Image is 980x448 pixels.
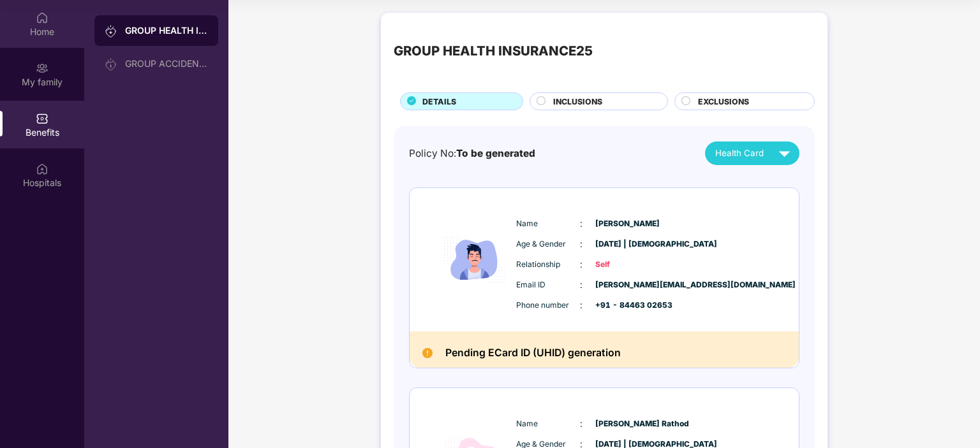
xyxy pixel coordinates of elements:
span: To be generated [456,147,535,159]
span: : [580,298,583,312]
span: : [580,237,583,251]
img: svg+xml;base64,PHN2ZyB3aWR0aD0iMjAiIGhlaWdodD0iMjAiIHZpZXdCb3g9IjAgMCAyMCAyMCIgZmlsbD0ibm9uZSIgeG... [36,62,48,75]
img: svg+xml;base64,PHN2ZyBpZD0iQmVuZWZpdHMiIHhtbG5zPSJodHRwOi8vd3d3LnczLm9yZy8yMDAwL3N2ZyIgd2lkdGg9Ij... [36,112,48,125]
span: +91 - 84463 02653 [595,300,659,312]
h2: Pending ECard ID (UHID) generation [445,344,621,361]
div: GROUP HEALTH INSURANCE25 [394,41,593,61]
div: GROUP ACCIDENTAL INSURANCE [125,59,208,69]
span: : [580,217,583,231]
span: Self [595,259,659,271]
span: Health Card [715,147,764,160]
img: svg+xml;base64,PHN2ZyB4bWxucz0iaHR0cDovL3d3dy53My5vcmcvMjAwMC9zdmciIHZpZXdCb3g9IjAgMCAyNCAyNCIgd2... [773,142,796,164]
div: Policy No: [409,146,535,161]
span: Name [516,418,580,430]
img: svg+xml;base64,PHN2ZyB3aWR0aD0iMjAiIGhlaWdodD0iMjAiIHZpZXdCb3g9IjAgMCAyMCAyMCIgZmlsbD0ibm9uZSIgeG... [105,58,117,71]
span: Phone number [516,300,580,312]
div: GROUP HEALTH INSURANCE25 [125,24,208,37]
img: svg+xml;base64,PHN2ZyB3aWR0aD0iMjAiIGhlaWdodD0iMjAiIHZpZXdCb3g9IjAgMCAyMCAyMCIgZmlsbD0ibm9uZSIgeG... [105,25,117,38]
span: Relationship [516,259,580,271]
img: svg+xml;base64,PHN2ZyBpZD0iSG9zcGl0YWxzIiB4bWxucz0iaHR0cDovL3d3dy53My5vcmcvMjAwMC9zdmciIHdpZHRoPS... [36,163,48,175]
span: : [580,257,583,271]
span: Email ID [516,279,580,291]
span: : [580,278,583,292]
span: EXCLUSIONS [698,96,749,108]
span: INCLUSIONS [553,96,602,108]
img: Pending [422,348,433,358]
span: DETAILS [422,96,456,108]
span: Name [516,218,580,230]
button: Health Card [705,141,799,165]
span: [PERSON_NAME] Rathod [595,418,659,430]
span: Age & Gender [516,238,580,250]
span: [DATE] | [DEMOGRAPHIC_DATA] [595,238,659,250]
img: svg+xml;base64,PHN2ZyBpZD0iSG9tZSIgeG1sbnM9Imh0dHA6Ly93d3cudzMub3JnLzIwMDAvc3ZnIiB3aWR0aD0iMjAiIG... [36,11,48,24]
span: [PERSON_NAME][EMAIL_ADDRESS][DOMAIN_NAME] [595,279,659,291]
span: [PERSON_NAME] [595,218,659,230]
img: icon [436,203,513,316]
span: : [580,417,583,431]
